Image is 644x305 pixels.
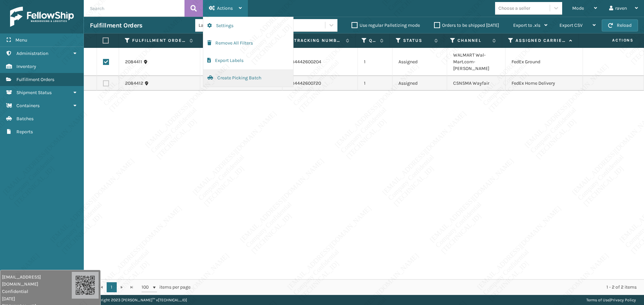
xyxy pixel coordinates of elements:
a: 2084412 [125,80,143,87]
span: 100 [142,284,152,291]
span: Actions [217,5,233,11]
a: 884442600204 [288,59,321,65]
label: Orders to be shipped [DATE] [434,22,499,28]
div: Last 90 Days [199,22,251,29]
span: Administration [16,51,48,56]
td: 1 [358,76,392,91]
button: Remove All Filters [203,34,293,52]
h3: Fulfillment Orders [90,21,142,29]
label: Status [403,37,431,44]
td: SO2444873 [200,48,282,76]
span: Containers [16,103,40,108]
span: Export CSV [559,22,583,28]
label: Channel [458,37,489,44]
label: Quantity [369,37,377,44]
a: 1 [107,282,117,292]
label: Use regular Palletizing mode [352,22,420,28]
div: 1 - 2 of 2 items [200,284,637,291]
td: FedEx Ground [505,48,583,76]
div: | [586,295,636,305]
span: Batches [16,116,34,122]
span: Export to .xls [513,22,540,28]
span: items per page [142,282,191,292]
label: Fulfillment Order Id [132,37,186,44]
button: Export Labels [203,52,293,69]
label: Tracking Number [294,37,342,44]
button: Create Picking Batch [203,69,293,87]
span: Inventory [16,64,36,69]
button: Settings [203,17,293,34]
span: Menu [15,37,27,43]
td: Assigned [392,48,447,76]
td: Assigned [392,76,447,91]
span: Confidential [2,288,72,295]
button: Reload [602,19,638,31]
p: Copyright 2023 [PERSON_NAME]™ v [TECHNICAL_ID] [92,295,187,305]
a: 2084411 [125,59,142,65]
a: 884442600720 [288,80,321,86]
td: CSNSMA Wayfair [447,76,505,91]
img: logo [10,7,74,27]
label: Assigned Carrier Service [516,37,566,44]
a: Privacy Policy [610,298,636,302]
td: 1 [358,48,392,76]
span: [EMAIL_ADDRESS][DOMAIN_NAME] [2,274,72,288]
span: [DATE] [2,295,72,302]
div: Choose a seller [498,5,530,12]
td: WALMART Wal-Mart.com-[PERSON_NAME] [447,48,505,76]
span: Fulfillment Orders [16,77,54,82]
span: Actions [581,35,638,46]
td: FedEx Home Delivery [505,76,583,91]
span: Shipment Status [16,90,52,95]
span: Reports [16,129,33,135]
a: Terms of Use [586,298,609,302]
span: Mode [572,5,584,11]
td: SO2444875 [200,76,282,91]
